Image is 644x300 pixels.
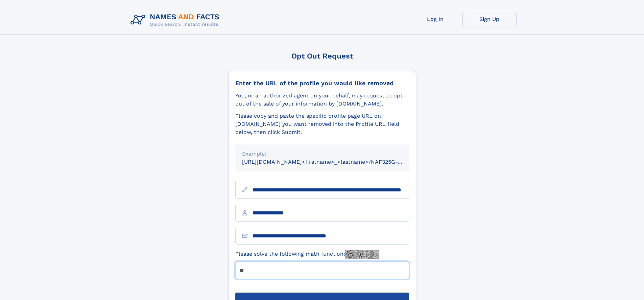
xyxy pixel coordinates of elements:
[242,150,402,158] div: Example:
[408,11,462,27] a: Log In
[235,112,409,136] div: Please copy and paste the specific profile page URL on [DOMAIN_NAME] you want removed into the Pr...
[128,11,225,29] img: Logo Names and Facts
[462,11,517,27] a: Sign Up
[235,92,409,108] div: You, or an authorized agent on your behalf, may request to opt-out of the sale of your informatio...
[235,79,409,87] div: Enter the URL of the profile you would like removed
[242,159,422,165] small: [URL][DOMAIN_NAME]<firstname>_<lastname>/NAF325G-xxxxxxxx
[235,250,379,259] label: Please solve the following math function:
[228,52,416,60] div: Opt Out Request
